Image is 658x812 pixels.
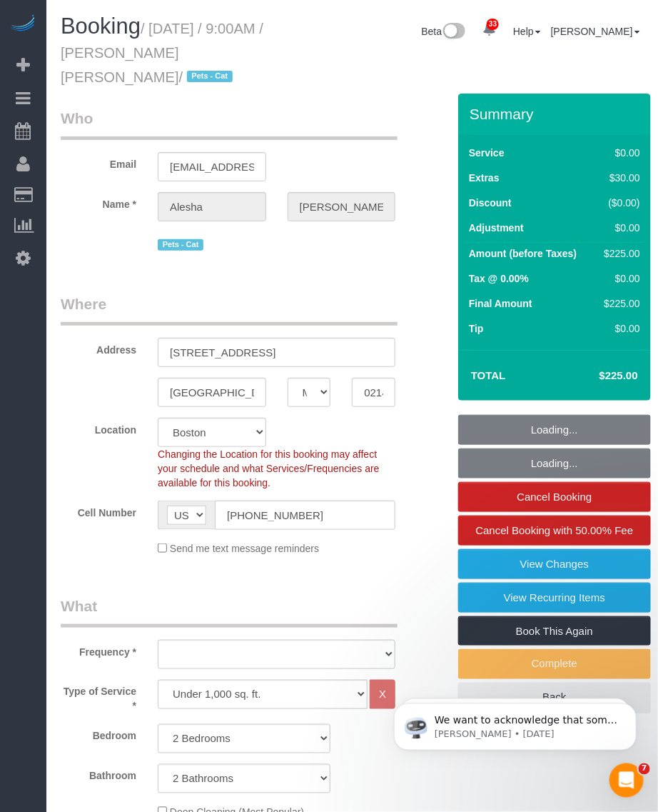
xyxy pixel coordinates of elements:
[50,640,147,659] label: Frequency *
[179,69,237,85] span: /
[469,271,529,286] label: Tax @ 0.00%
[61,14,141,39] span: Booking
[458,549,651,579] a: View Changes
[458,616,651,646] a: Book This Again
[61,21,263,85] small: / [DATE] / 9:00AM / [PERSON_NAME] [PERSON_NAME]
[458,516,651,546] a: Cancel Booking with 50.00% Fee
[469,146,505,160] label: Service
[170,543,319,555] span: Send me text message reminders
[50,764,147,783] label: Bathroom
[62,55,246,68] p: Message from Ellie, sent 1w ago
[50,152,147,171] label: Email
[61,596,398,628] legend: What
[50,680,147,713] label: Type of Service *
[422,26,466,37] a: Beta
[469,296,532,311] label: Final Amount
[476,524,634,536] span: Cancel Booking with 50.00% Fee
[50,192,147,211] label: Name *
[469,321,484,336] label: Tip
[599,171,640,185] div: $30.00
[158,239,203,251] span: Pets - Cat
[50,724,147,743] label: Bedroom
[599,196,640,210] div: ($0.00)
[469,171,500,185] label: Extras
[557,370,638,382] h4: $225.00
[50,501,147,520] label: Cell Number
[551,26,640,37] a: [PERSON_NAME]
[442,23,465,41] img: New interface
[599,146,640,160] div: $0.00
[475,14,503,46] a: 33
[61,294,398,326] legend: Where
[599,221,640,235] div: $0.00
[352,378,395,407] input: Zip Code
[158,448,380,488] span: Changing the Location for this booking may affect your schedule and what Services/Frequencies are...
[639,763,650,775] span: 7
[288,192,396,221] input: Last Name
[9,14,37,34] img: Automaid Logo
[158,378,266,407] input: City
[470,106,644,122] h3: Summary
[62,41,246,237] span: We want to acknowledge that some users may be experiencing lag or slower performance in our softw...
[599,296,640,311] div: $225.00
[469,221,524,235] label: Adjustment
[50,418,147,437] label: Location
[215,501,395,530] input: Cell Number
[599,246,640,261] div: $225.00
[187,71,233,82] span: Pets - Cat
[469,246,577,261] label: Amount (before Taxes)
[373,673,658,773] iframe: Intercom notifications message
[609,763,644,798] iframe: Intercom live chat
[50,338,147,357] label: Address
[599,321,640,336] div: $0.00
[61,108,398,140] legend: Who
[458,583,651,613] a: View Recurring Items
[158,192,266,221] input: First Name
[158,152,266,181] input: Email
[458,482,651,512] a: Cancel Booking
[513,26,541,37] a: Help
[471,369,506,381] strong: Total
[487,19,499,30] span: 33
[469,196,512,210] label: Discount
[599,271,640,286] div: $0.00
